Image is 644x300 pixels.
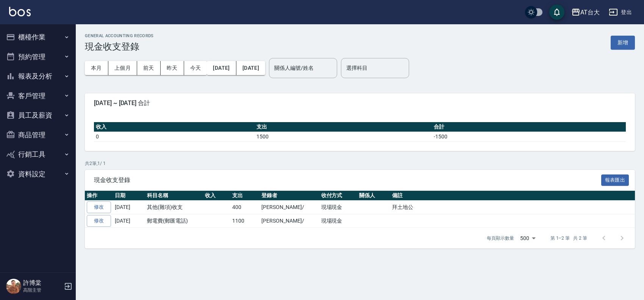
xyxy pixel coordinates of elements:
button: 預約管理 [3,47,73,67]
button: 登出 [606,5,635,19]
h3: 現金收支登錄 [85,41,154,52]
span: 現金收支登錄 [94,176,601,184]
button: 資料設定 [3,164,73,184]
td: -1500 [432,132,626,141]
th: 備註 [390,191,635,201]
img: Person [6,279,21,294]
h5: 許博棠 [23,279,62,287]
button: 本月 [85,61,108,75]
button: 商品管理 [3,125,73,145]
button: 報表匯出 [601,174,629,186]
a: 修改 [87,201,111,213]
button: 前天 [137,61,161,75]
div: 500 [517,228,538,248]
button: [DATE] [236,61,265,75]
img: Logo [9,7,31,16]
th: 支出 [255,122,432,132]
th: 登錄者 [259,191,319,201]
button: 行銷工具 [3,145,73,164]
button: 櫃檯作業 [3,27,73,47]
td: 400 [230,201,259,214]
td: 1100 [230,214,259,228]
th: 支出 [230,191,259,201]
a: 報表匯出 [601,176,629,183]
div: AT台大 [580,8,600,17]
th: 合計 [432,122,626,132]
button: 新增 [611,36,635,50]
th: 日期 [113,191,145,201]
button: 客戶管理 [3,86,73,106]
a: 修改 [87,215,111,227]
button: 員工及薪資 [3,105,73,125]
p: 每頁顯示數量 [487,235,514,242]
button: [DATE] [207,61,236,75]
span: [DATE] ~ [DATE] 合計 [94,99,626,107]
td: 現場現金 [319,214,358,228]
th: 關係人 [357,191,390,201]
button: 上個月 [108,61,137,75]
button: AT台大 [568,5,603,20]
button: save [549,5,564,20]
button: 今天 [184,61,207,75]
td: [PERSON_NAME]/ [259,214,319,228]
th: 收入 [203,191,231,201]
p: 共 2 筆, 1 / 1 [85,160,635,167]
p: 第 1–2 筆 共 2 筆 [550,235,587,242]
th: 科目名稱 [145,191,203,201]
td: 1500 [255,132,432,141]
button: 昨天 [161,61,184,75]
p: 高階主管 [23,287,62,294]
button: 報表及分析 [3,66,73,86]
th: 收付方式 [319,191,358,201]
td: [DATE] [113,201,145,214]
th: 操作 [85,191,113,201]
td: 拜土地公 [390,201,635,214]
td: 其他(雜項)收支 [145,201,203,214]
h2: GENERAL ACCOUNTING RECORDS [85,33,154,38]
td: 0 [94,132,255,141]
td: 現場現金 [319,201,358,214]
td: [DATE] [113,214,145,228]
td: [PERSON_NAME]/ [259,201,319,214]
th: 收入 [94,122,255,132]
td: 郵電費(郵匯電話) [145,214,203,228]
a: 新增 [611,39,635,46]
